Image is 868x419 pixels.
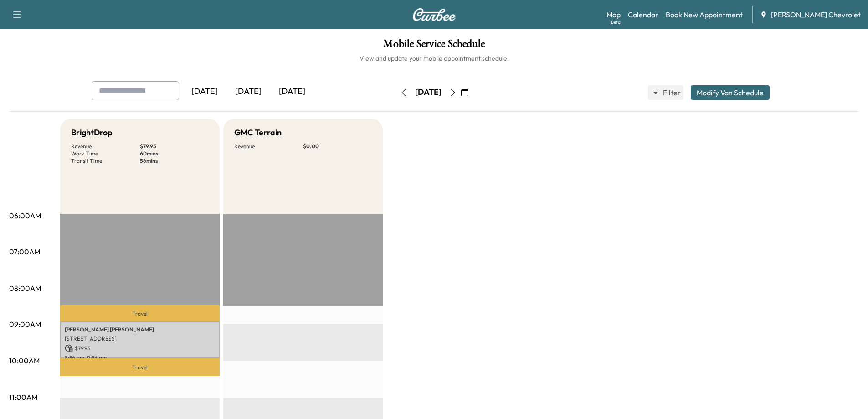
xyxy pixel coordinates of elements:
[628,9,658,20] a: Calendar
[9,246,40,257] p: 07:00AM
[71,157,140,165] p: Transit Time
[9,54,859,63] h6: View and update your mobile appointment schedule.
[140,143,209,150] p: $ 79.95
[415,87,442,98] div: [DATE]
[234,143,303,150] p: Revenue
[60,358,220,376] p: Travel
[9,283,41,294] p: 08:00AM
[183,81,226,102] div: [DATE]
[65,335,215,342] p: [STREET_ADDRESS]
[412,8,456,21] img: Curbee Logo
[9,38,859,54] h1: Mobile Service Schedule
[9,355,40,366] p: 10:00AM
[691,85,770,100] button: Modify Van Schedule
[606,9,621,20] a: MapBeta
[65,344,215,352] p: $ 79.95
[9,392,37,403] p: 11:00AM
[9,210,41,221] p: 06:00AM
[611,19,621,26] div: Beta
[65,354,215,362] p: 8:56 am - 9:56 am
[234,126,282,139] h5: GMC Terrain
[270,81,314,102] div: [DATE]
[71,126,113,139] h5: BrightDrop
[771,9,861,20] span: [PERSON_NAME] Chevrolet
[303,143,372,150] p: $ 0.00
[140,157,209,165] p: 56 mins
[9,319,41,330] p: 09:00AM
[663,87,679,98] span: Filter
[65,326,215,333] p: [PERSON_NAME] [PERSON_NAME]
[648,85,683,100] button: Filter
[666,9,743,20] a: Book New Appointment
[140,150,209,157] p: 60 mins
[60,305,220,321] p: Travel
[71,150,140,157] p: Work Time
[226,81,270,102] div: [DATE]
[71,143,140,150] p: Revenue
